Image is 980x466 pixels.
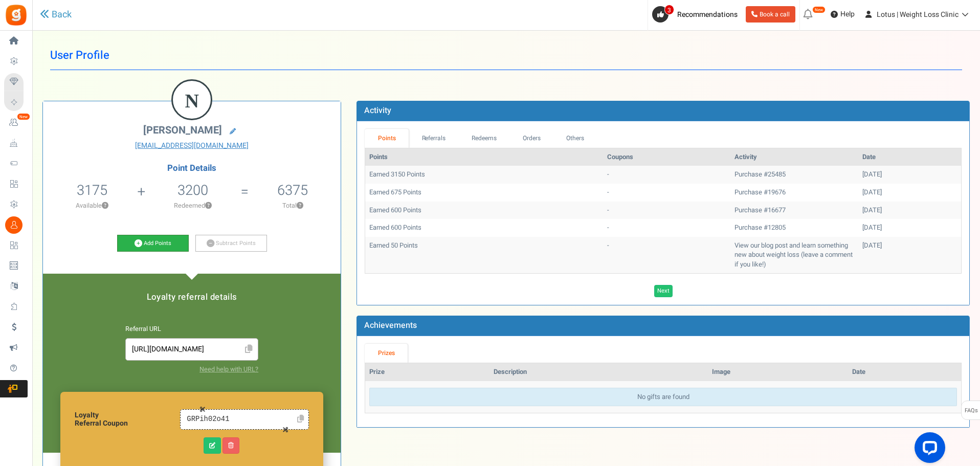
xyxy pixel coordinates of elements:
td: Purchase #16677 [730,202,858,219]
h6: Referral URL [125,326,258,333]
span: Lotus | Weight Loss Clinic [877,9,959,20]
th: Description [489,363,708,381]
th: Image [708,363,848,381]
h6: Loyalty Referral Coupon [75,411,180,427]
span: 3 [664,5,674,15]
span: Recommendations [677,9,738,20]
h5: Loyalty referral details [53,293,330,302]
em: New [812,6,826,13]
a: Need help with URL? [199,365,258,374]
td: Earned 600 Points [365,202,603,219]
figcaption: N [173,81,211,121]
button: ? [205,203,212,209]
td: Purchase #19676 [730,184,858,202]
span: 3175 [77,180,107,201]
b: Activity [364,104,391,117]
p: Redeemed [146,201,239,210]
p: Total [250,201,336,210]
button: ? [297,203,303,209]
th: Date [858,148,961,166]
a: Help [827,6,859,23]
a: Subtract Points [195,235,267,252]
td: View our blog post and learn something new about weight loss (leave a comment if you like!) [730,237,858,274]
th: Prize [365,363,489,381]
div: [DATE] [862,170,957,180]
b: Achievements [364,319,417,331]
a: Others [553,129,597,148]
p: Available [48,201,136,210]
a: Points [365,129,409,148]
td: - [603,219,730,237]
td: - [603,166,730,184]
h5: 6375 [277,183,308,198]
a: Add Points [117,235,189,252]
td: Earned 50 Points [365,237,603,274]
a: Click to Copy [293,411,307,428]
a: Prizes [365,344,408,363]
td: Purchase #25485 [730,166,858,184]
div: No gifts are found [369,388,957,407]
button: ? [102,203,108,209]
td: - [603,184,730,202]
div: [DATE] [862,206,957,215]
span: Click to Copy [240,341,257,359]
th: Activity [730,148,858,166]
th: Date [848,363,961,381]
td: - [603,237,730,274]
td: Purchase #12805 [730,219,858,237]
td: Earned 675 Points [365,184,603,202]
div: [DATE] [862,241,957,251]
h5: 3200 [177,183,208,198]
a: New [4,114,28,131]
a: [EMAIL_ADDRESS][DOMAIN_NAME] [51,141,333,151]
span: Help [838,9,855,19]
h4: Point Details [43,164,341,173]
img: Gratisfaction [5,4,28,27]
div: [DATE] [862,188,957,197]
h1: User Profile [50,41,962,70]
a: Redeems [459,129,510,148]
th: Coupons [603,148,730,166]
div: [DATE] [862,223,957,233]
a: Orders [509,129,553,148]
em: New [17,113,30,120]
span: FAQs [964,401,978,420]
td: Earned 600 Points [365,219,603,237]
a: Referrals [409,129,459,148]
td: Earned 3150 Points [365,166,603,184]
a: Next [654,285,673,297]
a: 3 Recommendations [652,6,742,23]
a: Book a call [746,6,795,23]
span: [PERSON_NAME] [143,123,222,138]
th: Points [365,148,603,166]
td: - [603,202,730,219]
